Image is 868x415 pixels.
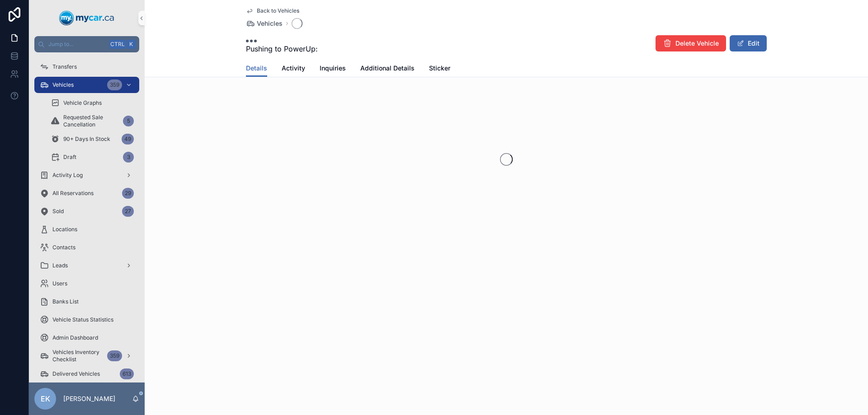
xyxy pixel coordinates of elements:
span: Jump to... [48,41,106,48]
a: Inquiries [320,60,346,78]
span: Leads [52,262,68,269]
span: Draft [63,154,76,161]
a: Admin Dashboard [34,330,139,346]
span: EK [41,393,50,404]
a: Sold27 [34,203,139,219]
span: Vehicle Graphs [63,99,102,107]
div: 359 [107,350,122,361]
span: Delete Vehicle [675,39,719,48]
button: Delete Vehicle [656,35,726,51]
div: 613 [120,368,134,379]
span: Vehicles [257,19,283,28]
a: Vehicles359 [34,77,139,93]
button: Edit [730,35,767,51]
span: Admin Dashboard [52,334,98,341]
a: Additional Details [360,60,415,78]
span: Requested Sale Cancellation [63,114,119,128]
a: Vehicle Status Statistics [34,312,139,328]
span: Vehicles Inventory Checklist [52,349,104,363]
span: Contacts [52,244,75,251]
a: Banks List [34,294,139,310]
a: Leads [34,257,139,274]
span: 90+ Days In Stock [63,135,110,143]
span: Sold [52,208,64,215]
div: 5 [123,116,134,126]
span: Activity Log [52,172,83,179]
a: Requested Sale Cancellation5 [45,113,139,129]
img: App logo [59,11,114,25]
p: [PERSON_NAME] [63,394,115,403]
span: Details [246,64,267,73]
a: All Reservations29 [34,185,139,201]
span: Users [52,280,67,287]
span: Delivered Vehicles [52,370,100,378]
a: Vehicles [246,19,283,28]
span: Transfers [52,63,77,70]
a: Delivered Vehicles613 [34,366,139,382]
span: Activity [282,64,305,73]
span: Back to Vehicles [257,7,299,14]
a: Transfers [34,59,139,75]
span: Vehicles [52,81,74,89]
span: Inquiries [320,64,346,73]
button: Jump to...CtrlK [34,36,139,52]
span: Locations [52,226,77,233]
a: Locations [34,221,139,238]
a: Users [34,275,139,292]
span: K [127,41,135,48]
a: Activity Log [34,167,139,183]
span: Ctrl [109,40,126,49]
div: 27 [122,206,134,217]
div: 359 [107,79,122,90]
span: Sticker [429,64,450,73]
span: Additional Details [360,64,415,73]
a: Vehicle Graphs [45,95,139,111]
span: Pushing to PowerUp: [246,43,318,54]
span: Banks List [52,298,79,305]
a: Activity [282,60,305,78]
div: 49 [122,134,134,145]
div: 3 [123,152,134,163]
a: Contacts [34,239,139,256]
a: Draft3 [45,149,139,165]
a: Back to Vehicles [246,7,299,14]
a: 90+ Days In Stock49 [45,131,139,147]
span: Vehicle Status Statistics [52,316,113,323]
a: Sticker [429,60,450,78]
a: Details [246,60,267,77]
div: 29 [122,188,134,199]
a: Vehicles Inventory Checklist359 [34,348,139,364]
span: All Reservations [52,190,94,197]
div: scrollable content [29,52,145,382]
